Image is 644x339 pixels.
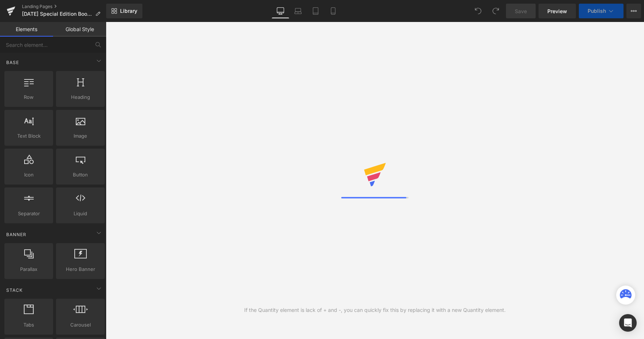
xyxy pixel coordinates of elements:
span: Library [120,8,137,14]
span: Row [7,93,51,101]
a: Desktop [272,4,289,18]
a: Global Style [53,22,106,37]
span: Publish [588,8,606,14]
span: Heading [58,93,103,101]
span: Separator [7,210,51,217]
span: Carousel [58,321,103,329]
span: Save [515,7,527,15]
span: Hero Banner [58,265,103,273]
a: New Library [106,4,142,18]
a: Landing Pages [22,4,106,10]
span: Tabs [7,321,51,329]
span: Preview [547,7,567,15]
span: Icon [7,171,51,179]
span: Base [5,59,20,66]
button: Publish [579,4,623,18]
div: Open Intercom Messenger [619,314,637,332]
span: Text Block [7,132,51,140]
span: [DATE] Special Edition Book Box [GEOGRAPHIC_DATA] [22,11,92,17]
button: More [626,4,641,18]
button: Undo [471,4,485,18]
button: Redo [488,4,503,18]
a: Tablet [307,4,324,18]
span: Image [58,132,103,140]
a: Preview [539,4,576,18]
a: Laptop [289,4,307,18]
span: Button [58,171,103,179]
span: Stack [5,287,23,294]
div: If the Quantity element is lack of + and -, you can quickly fix this by replacing it with a new Q... [244,306,506,314]
span: Banner [5,231,27,238]
a: Mobile [324,4,342,18]
span: Liquid [58,210,103,217]
span: Parallax [7,265,51,273]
